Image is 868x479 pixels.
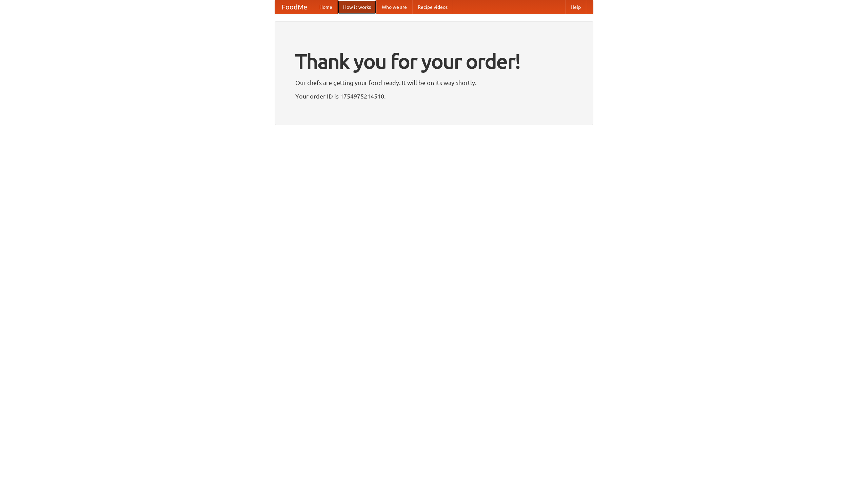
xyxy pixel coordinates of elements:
[295,45,573,78] h1: Thank you for your order!
[412,0,453,14] a: Recipe videos
[565,0,586,14] a: Help
[295,91,573,101] p: Your order ID is 1754975214510.
[376,0,412,14] a: Who we are
[314,0,338,14] a: Home
[275,0,314,14] a: FoodMe
[338,0,376,14] a: How it works
[295,78,573,88] p: Our chefs are getting your food ready. It will be on its way shortly.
